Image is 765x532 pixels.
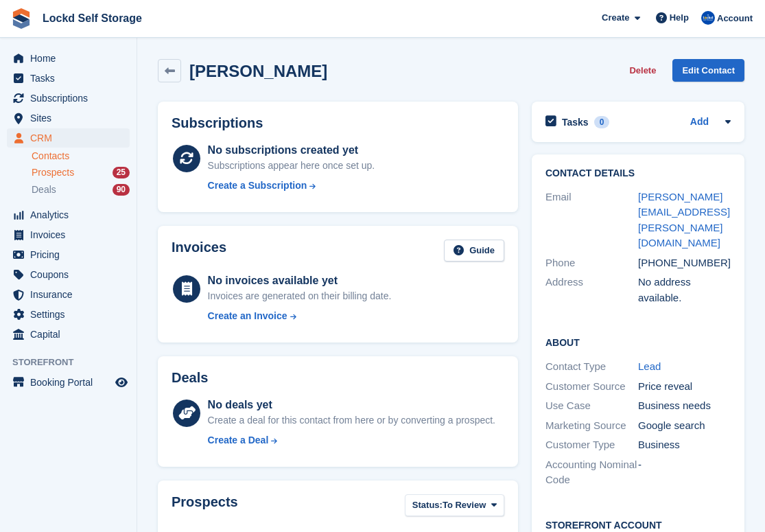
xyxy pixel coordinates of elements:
a: menu [7,49,130,68]
a: menu [7,245,130,264]
a: Add [690,115,709,130]
button: Status: To Review [405,494,504,517]
div: Accounting Nominal Code [545,457,638,488]
a: menu [7,128,130,148]
div: Address [545,275,638,305]
div: Marketing Source [545,418,638,434]
div: Customer Type [545,437,638,453]
div: Create a deal for this contact from here or by converting a prospect. [208,413,495,428]
a: Deals 90 [32,183,130,197]
div: 90 [113,184,130,196]
div: No subscriptions created yet [208,142,375,159]
div: - [638,457,731,488]
span: Booking Portal [30,373,113,392]
span: Analytics [30,205,113,224]
span: To Review [443,498,486,512]
img: Jonny Bleach [701,11,715,25]
span: Pricing [30,245,113,264]
img: stora-icon-8386f47178a22dfd0bd8f6a31ec36ba5ce8667c1dd55bd0f319d3a0aa187defe.svg [11,8,32,29]
button: Delete [624,59,661,82]
h2: [PERSON_NAME] [189,62,327,80]
span: Invoices [30,225,113,244]
a: menu [7,325,130,344]
span: Coupons [30,265,113,284]
h2: Invoices [172,240,226,262]
div: Create a Subscription [208,178,307,193]
div: Contact Type [545,359,638,375]
a: menu [7,225,130,244]
a: menu [7,373,130,392]
div: Subscriptions appear here once set up. [208,159,375,173]
span: Subscriptions [30,89,113,108]
a: menu [7,205,130,224]
span: Status: [412,498,443,512]
div: Business needs [638,398,731,414]
a: Prospects 25 [32,165,130,180]
div: Phone [545,255,638,271]
a: menu [7,89,130,108]
a: Create a Deal [208,433,495,448]
span: Account [717,12,753,25]
h2: About [545,335,731,349]
span: Prospects [32,166,74,179]
div: Invoices are generated on their billing date. [208,289,392,303]
a: Lead [638,360,661,372]
span: Insurance [30,285,113,304]
span: CRM [30,128,113,148]
div: [PHONE_NUMBER] [638,255,731,271]
a: [PERSON_NAME][EMAIL_ADDRESS][PERSON_NAME][DOMAIN_NAME] [638,191,730,249]
div: Create a Deal [208,433,269,448]
span: Home [30,49,113,68]
a: menu [7,69,130,88]
a: menu [7,108,130,128]
div: Customer Source [545,379,638,395]
div: Price reveal [638,379,731,395]
span: Tasks [30,69,113,88]
a: Create a Subscription [208,178,375,193]
a: Edit Contact [672,59,744,82]
div: Google search [638,418,731,434]
div: Email [545,189,638,251]
h2: Contact Details [545,168,731,179]
h2: Subscriptions [172,115,504,131]
div: Create an Invoice [208,309,287,323]
a: Preview store [113,374,130,391]
a: menu [7,285,130,304]
div: No deals yet [208,397,495,413]
h2: Prospects [172,494,238,520]
a: Lockd Self Storage [37,7,148,30]
span: Sites [30,108,113,128]
span: Capital [30,325,113,344]
h2: Tasks [562,116,589,128]
div: No address available. [638,275,731,305]
div: 25 [113,167,130,178]
div: Business [638,437,731,453]
div: No invoices available yet [208,273,392,289]
span: Settings [30,305,113,324]
span: Deals [32,183,56,196]
a: Create an Invoice [208,309,392,323]
div: 0 [594,116,610,128]
div: Use Case [545,398,638,414]
span: Create [602,11,629,25]
h2: Deals [172,370,208,386]
span: Storefront [12,356,137,369]
span: Help [670,11,689,25]
a: menu [7,305,130,324]
a: menu [7,265,130,284]
a: Guide [444,240,504,262]
a: Contacts [32,150,130,163]
h2: Storefront Account [545,518,731,531]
